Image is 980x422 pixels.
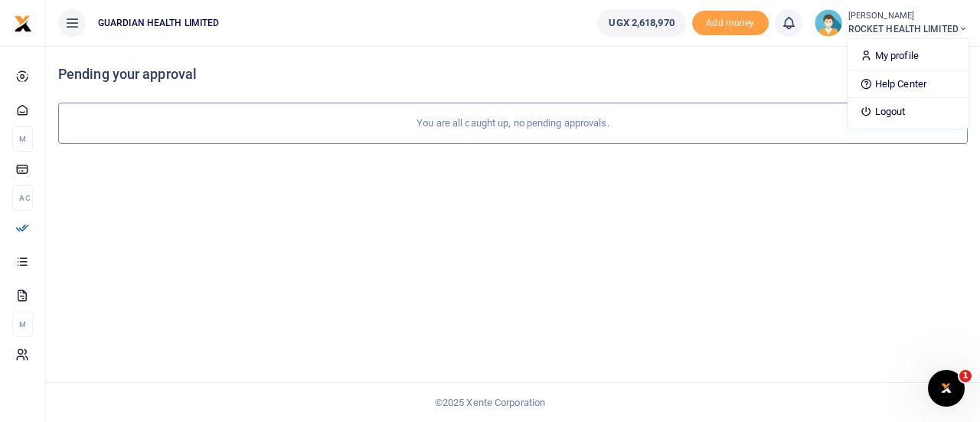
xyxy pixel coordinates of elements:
[14,15,32,33] img: logo-small
[609,15,674,31] span: UGX 2,618,970
[848,22,968,36] span: ROCKET HEALTH LIMITED
[848,101,969,123] a: Logout
[692,11,769,36] span: Add money
[12,126,33,152] li: M
[92,16,225,30] span: GUARDIAN HEALTH LIMITED
[14,17,32,28] a: logo-small logo-large logo-large
[959,370,972,382] span: 1
[12,185,33,211] li: Ac
[848,10,968,23] small: [PERSON_NAME]
[692,11,769,36] li: Toup your wallet
[597,9,685,37] a: UGX 2,618,970
[591,9,691,37] li: Wallet ballance
[848,74,969,95] a: Help Center
[58,66,968,83] h4: Pending your approval
[58,103,968,144] div: You are all caught up, no pending approvals.
[815,9,968,37] a: profile-user [PERSON_NAME] ROCKET HEALTH LIMITED
[815,9,842,37] img: profile-user
[12,312,33,337] li: M
[692,16,769,28] a: Add money
[928,370,965,407] iframe: Intercom live chat
[848,45,969,67] a: My profile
